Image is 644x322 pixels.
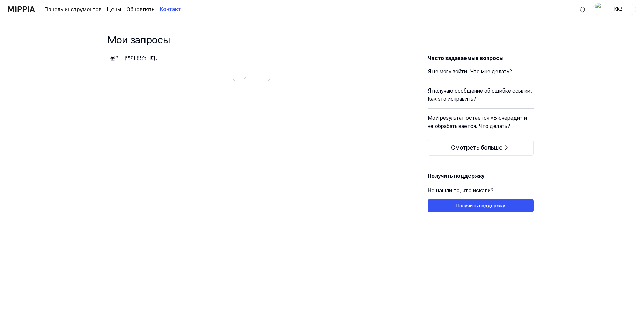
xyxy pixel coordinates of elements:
[428,173,484,179] font: Получить поддержку
[428,202,534,209] a: Получить поддержку
[428,87,534,108] a: Я получаю сообщение об ошибке ссылки. Как это исправить?
[579,5,587,13] img: 알림
[428,55,503,61] font: Часто задаваемые вопросы
[428,87,532,102] font: Я получаю сообщение об ошибке ссылки. Как это исправить?
[595,3,603,16] img: профиль
[428,140,534,156] button: Смотреть больше
[614,6,623,12] font: ККВ
[44,6,102,13] font: Панель инструментов
[593,4,636,15] button: профильККВ
[110,55,157,61] font: 문의 내역이 없습니다.
[428,145,534,151] a: Смотреть больше
[108,34,170,46] font: Мои запросы
[428,115,527,129] font: Мой результат остаётся «В очереди» и не обрабатывается. Что делать?
[428,114,534,136] a: Мой результат остаётся «В очереди» и не обрабатывается. Что делать?
[428,68,534,81] a: Я не могу войти. Что мне делать?
[126,6,155,14] a: Обновлять
[44,6,102,14] a: Панель инструментов
[160,6,181,12] font: Контакт
[160,0,181,19] a: Контакт
[428,68,512,75] font: Я не могу войти. Что мне делать?
[451,144,502,151] font: Смотреть больше
[428,187,493,194] font: Не нашли то, что искали?
[126,6,155,13] font: Обновлять
[456,203,505,208] font: Получить поддержку
[428,199,534,212] button: Получить поддержку
[107,6,121,13] font: Цены
[107,6,121,14] a: Цены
